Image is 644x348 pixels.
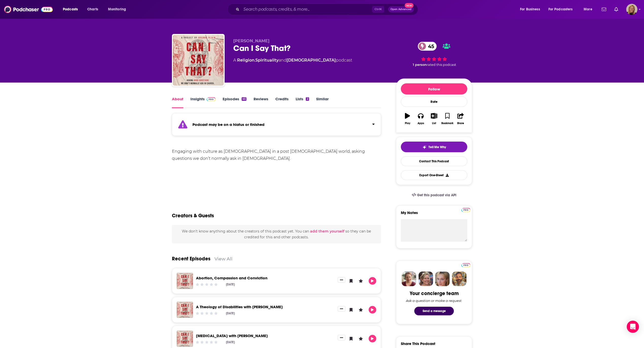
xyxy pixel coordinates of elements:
div: 45 [242,97,246,101]
img: Barbara Profile [418,272,433,286]
a: View All [214,256,232,261]
a: Show notifications dropdown [600,5,608,14]
img: Podchaser Pro [461,208,470,212]
a: Episodes45 [223,96,246,108]
span: Get this podcast via API [417,193,456,197]
button: tell me why sparkleTell Me Why [401,142,467,152]
button: Open AdvancedNew [388,6,414,12]
span: Tell Me Why [428,145,446,149]
span: Monitoring [108,6,126,13]
button: open menu [59,5,84,13]
button: Apps [414,110,427,128]
img: Podchaser - Follow, Share and Rate Podcasts [4,5,53,14]
a: Credits [275,96,289,108]
a: Lists2 [296,96,309,108]
span: More [584,6,592,13]
a: Alcoholism with Ericka Anderson [196,333,268,338]
span: [PERSON_NAME] [233,38,270,43]
img: Alcoholism with Ericka Anderson [177,331,193,347]
button: Play [369,306,376,314]
input: Search podcasts, credits, & more... [241,5,372,13]
div: Your concierge team [410,290,459,297]
span: Charts [87,6,98,13]
button: Follow [401,83,467,94]
a: Recent Episodes [172,256,210,262]
h3: Share This Podcast [401,341,435,346]
label: My Notes [401,210,467,219]
div: [DATE] [226,312,235,315]
a: 45 [418,42,437,51]
button: Play [369,335,376,342]
div: Apps [418,122,424,125]
button: add them yourself [310,229,344,233]
span: Logged in as avansolkema [626,4,637,15]
a: Spirituality [255,58,279,63]
div: Ask a question or make a request. [406,299,462,303]
div: Search podcasts, credits, & more... [232,4,423,15]
a: A Theology of Disabilities with Evan Wickham [177,302,193,318]
span: rated this podcast [427,63,456,67]
img: Can I Say That? [173,35,224,86]
a: Religion [237,58,255,63]
span: For Podcasters [548,6,573,13]
button: Share [454,110,467,128]
a: Similar [316,96,329,108]
img: Jules Profile [435,272,450,286]
img: Sydney Profile [402,272,416,286]
div: List [432,122,436,125]
button: Leave a Rating [357,306,365,314]
button: open menu [516,5,546,13]
button: open menu [580,5,599,13]
section: Click to expand status details [172,116,381,136]
a: Abortion, Compassion and Conviction [196,276,267,280]
span: For Business [520,6,540,13]
span: Open Advanced [390,8,412,11]
a: Pro website [461,262,470,267]
img: Jon Profile [452,272,467,286]
div: 2 [306,97,309,101]
img: tell me why sparkle [422,145,426,149]
button: Show More Button [338,277,345,283]
div: A podcast [233,57,352,63]
img: Abortion, Compassion and Conviction [177,273,193,289]
span: Ctrl K [372,6,384,13]
div: Engaging with culture as [DEMOGRAPHIC_DATA] in a post [DEMOGRAPHIC_DATA] world, asking questions ... [172,148,381,162]
span: Podcasts [63,6,78,13]
div: Community Rating: 0 out of 5 [195,282,218,286]
div: [DATE] [226,340,235,344]
div: Play [405,122,410,125]
span: 1 person [413,63,427,67]
div: Community Rating: 0 out of 5 [195,311,218,315]
button: Bookmark Episode [347,306,355,314]
strong: Podcast may be on a hiatus or finished [192,122,264,127]
div: Community Rating: 0 out of 5 [195,340,218,344]
a: Show notifications dropdown [612,5,620,14]
button: Show More Button [338,335,345,340]
a: Reviews [254,96,268,108]
img: User Profile [626,4,637,15]
div: Open Intercom Messenger [627,321,639,333]
button: Leave a Rating [357,277,365,285]
span: New [405,3,414,8]
button: Send a message [414,307,454,315]
button: Play [369,277,376,285]
h2: Creators & Guests [172,212,214,219]
button: List [427,110,441,128]
a: Charts [84,5,101,13]
img: Podchaser Pro [461,263,470,267]
span: 45 [423,42,437,51]
span: We don't know anything about the creators of this podcast yet . You can so they can be credited f... [182,229,371,239]
button: Bookmark [441,110,454,128]
span: , [255,58,255,63]
button: Bookmark Episode [347,335,355,342]
a: Pro website [461,207,470,212]
a: About [172,96,183,108]
div: [DATE] [226,283,235,286]
button: Export One-Sheet [401,170,467,180]
a: InsightsPodchaser Pro [190,96,216,108]
div: Bookmark [441,122,453,125]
